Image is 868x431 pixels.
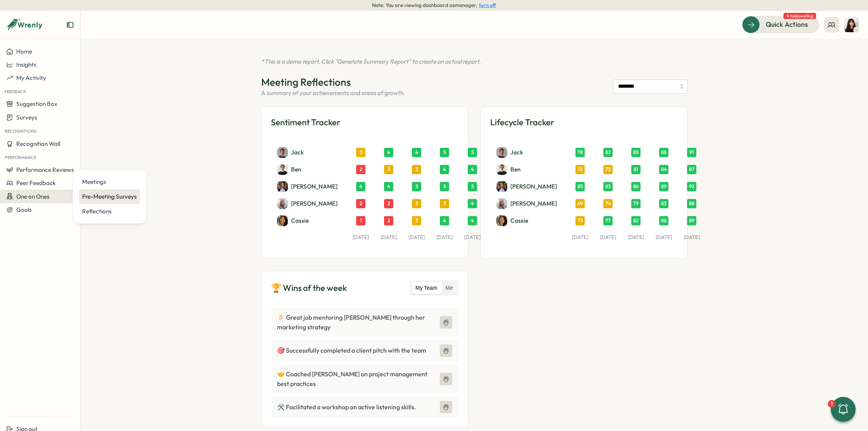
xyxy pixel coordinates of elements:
p: [PERSON_NAME] [510,199,557,208]
div: 82 [603,148,613,157]
img: Jack [496,147,507,158]
div: [DATE] [594,232,622,242]
span: Performance Reviews [16,166,74,173]
div: 3 [356,148,365,157]
a: Reflections [79,204,140,219]
div: 5 [468,148,477,157]
div: 5 [440,182,449,191]
p: A summary of your achievements and areas of growth. [261,89,405,97]
div: 4 [384,182,393,191]
img: Ben [496,164,507,175]
div: 91 [687,148,696,157]
h1: Meeting Reflections [261,75,405,89]
div: 81 [631,165,641,174]
div: 2 [384,216,393,225]
img: Cassie [277,215,288,226]
div: 5 [412,182,421,191]
div: 🛠️ Facilitated a workshop on active listening skills. [271,396,458,418]
div: 69 [575,199,585,208]
p: Ben [510,165,520,174]
div: 88 [687,199,696,208]
div: 73 [575,216,585,225]
div: 87 [687,165,696,174]
div: [DATE] [678,232,706,242]
p: [PERSON_NAME] [291,199,338,208]
div: 79 [631,199,641,208]
label: Me [442,282,457,294]
button: Quick Actions [742,16,819,33]
div: 75 [603,165,613,174]
span: Insights [16,61,36,68]
div: [DATE] [347,232,375,242]
div: 5 [440,148,449,157]
div: [DATE] [458,232,486,242]
div: 3 [412,216,421,225]
h3: Lifecycle Tracker [490,116,554,128]
img: Kelly Rosa [844,17,859,32]
div: [DATE] [566,232,594,242]
div: 74 [603,199,613,208]
div: 4 [356,182,365,191]
span: My Activity [16,74,46,81]
span: Surveys [16,114,37,121]
span: Home [16,48,32,55]
div: 5 [468,182,477,191]
div: 77 [603,216,613,225]
p: Ben [291,165,301,174]
div: 4 [440,216,449,225]
img: Mary [277,181,288,192]
div: [DATE] [622,232,650,242]
div: 4 [468,199,477,208]
div: 83 [603,182,613,191]
div: [DATE] [650,232,678,242]
div: 3 [440,199,449,208]
span: Note: You are viewing dashboard as manager , [372,2,477,9]
span: Recognition Wall [16,140,60,147]
div: *This is a demo report. Click "Generate Summary Report" to create an actual report. [261,57,687,66]
div: 84 [659,165,668,174]
div: 4 [384,148,393,157]
div: 🤝 Coached [PERSON_NAME] on project management best practices [271,365,458,393]
div: 89 [659,182,668,191]
p: Cassie [291,216,309,225]
div: 4 [468,216,477,225]
div: 4 [412,148,421,157]
img: Ben [277,164,288,175]
span: Peer Feedback [16,179,56,187]
div: Meetings [82,178,137,186]
p: Cassie [510,216,528,225]
button: Expand sidebar [66,21,74,29]
div: 83 [659,199,668,208]
p: [PERSON_NAME] [510,182,557,191]
div: 89 [687,216,696,225]
div: 1 [828,400,835,408]
label: My Team [412,282,441,294]
img: Jack [277,147,288,158]
span: One on Ones [16,193,50,200]
span: Suggestion Box [16,100,57,107]
div: 3 [412,199,421,208]
a: Pre-Meeting Surveys [79,189,140,204]
img: Meghan [496,198,507,209]
div: 3 [384,165,393,174]
div: 85 [575,182,585,191]
div: 82 [631,216,641,225]
a: Meetings [79,175,140,189]
div: 3 [412,165,421,174]
div: 86 [631,182,641,191]
img: Mary [496,181,507,192]
img: Cassie [496,215,507,226]
div: 1 [356,216,365,225]
div: 72 [575,165,585,174]
button: 1 [831,397,856,422]
div: [DATE] [431,232,458,242]
div: [DATE] [403,232,431,242]
div: 🎯 Successfully completed a client pitch with the team [271,340,458,362]
span: 4 tasks waiting [784,13,816,19]
p: Jack [291,148,304,157]
div: 85 [631,148,641,157]
div: Reflections [82,207,137,216]
div: 2 [384,199,393,208]
div: Pre-Meeting Surveys [82,192,137,201]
